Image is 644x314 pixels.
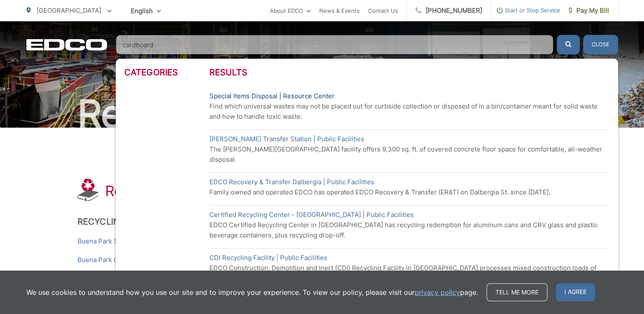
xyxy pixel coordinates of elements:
a: [PERSON_NAME] Transfer Station | Public Facilities [209,134,364,144]
span: Pay My Bill [569,6,609,16]
a: Certified Recycling Center - [GEOGRAPHIC_DATA] | Public Facilities [209,210,414,220]
a: News & Events [319,6,360,16]
h3: Categories [124,67,209,77]
a: Special Items Disposal | Resource Center [209,91,335,101]
p: EDCO Construction, Demolition and Inert (CDI) Recycling Facility in [GEOGRAPHIC_DATA] processes m... [209,263,610,283]
a: About EDCO [270,6,311,16]
a: Buena Park Single-Family Residential Service Guide [77,236,235,246]
a: EDCD logo. Return to the homepage. [26,39,107,51]
button: Close [583,35,618,54]
button: Submit the search query. [557,35,580,54]
a: Contact Us [368,6,398,16]
h3: Results [209,67,610,77]
p: We use cookies to understand how you use our site and to improve your experience. To view our pol... [26,287,478,297]
h2: Recycling Information, Service Brochures & Posters [77,217,567,227]
span: I agree [556,283,595,301]
h1: Recycling Guide, Service Brochures & Posters [105,183,414,200]
p: Find which universal wastes may not be placed out for curbside collection or disposed of in a bin... [209,101,610,122]
p: The [PERSON_NAME][GEOGRAPHIC_DATA] facility offers 9,300 sq. ft. of covered concrete floor space ... [209,144,610,165]
p: EDCO Certified Recycling Center in [GEOGRAPHIC_DATA] has recycling redemption for aluminum cans a... [209,220,610,240]
input: Search [116,35,553,54]
span: English [124,3,167,18]
a: CDI Recycling Facility | Public Facilities [209,253,327,263]
h2: Resource Center [26,93,618,135]
a: EDCO Recovery & Transfer Dalbergia | Public Facilities [209,177,374,187]
span: [GEOGRAPHIC_DATA] [37,6,101,14]
p: Family owned and operated EDCO has operated EDCO Recovery & Transfer (ER&T) on Dalbergia St. sinc... [209,187,610,197]
a: Buena Park Commercial Instructional Service Guide [77,255,233,265]
a: Tell me more [487,283,547,301]
a: privacy policy [415,287,460,297]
